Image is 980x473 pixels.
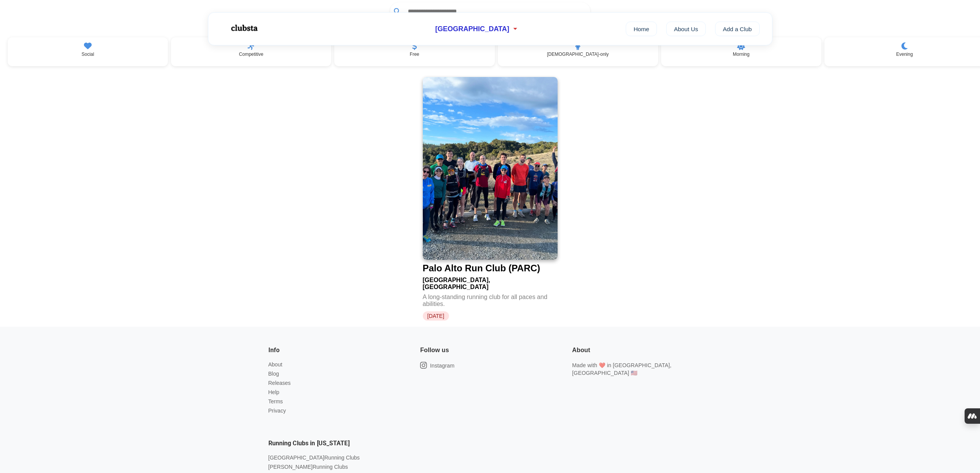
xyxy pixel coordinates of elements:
a: About Us [666,22,706,36]
p: Morning [733,52,749,57]
div: Palo Alto Run Club (PARC) [423,263,540,274]
a: About [268,361,283,368]
span: [GEOGRAPHIC_DATA] [435,25,509,33]
a: Add a Club [715,22,760,36]
a: [GEOGRAPHIC_DATA]Running Clubs [268,455,360,461]
span: [DATE] [423,311,449,321]
h6: Follow us [420,345,449,355]
a: Blog [268,371,279,377]
h6: About [572,345,590,355]
p: Evening [896,52,913,57]
p: Competitive [239,52,263,57]
img: Palo Alto Run Club (PARC) [423,77,558,260]
p: Instagram [430,362,455,369]
p: Free [410,52,419,57]
p: Social [82,52,94,57]
a: Privacy [268,408,286,414]
a: Releases [268,380,291,386]
p: Made with ❤️ in [GEOGRAPHIC_DATA], [GEOGRAPHIC_DATA] 🇺🇸 [572,361,712,377]
h6: Running Clubs in [US_STATE] [268,438,350,448]
a: Help [268,389,280,395]
a: Home [626,22,657,36]
a: Terms [268,398,283,404]
p: [DEMOGRAPHIC_DATA]-only [547,52,608,57]
img: Logo [221,18,267,38]
a: Palo Alto Run Club (PARC)Palo Alto Run Club (PARC)[GEOGRAPHIC_DATA], [GEOGRAPHIC_DATA]A long-stan... [423,77,558,321]
div: A long-standing running club for all paces and abilities. [423,291,558,308]
h6: Info [268,345,280,355]
a: [PERSON_NAME]Running Clubs [268,464,348,470]
a: Instagram [420,361,454,369]
div: [GEOGRAPHIC_DATA], [GEOGRAPHIC_DATA] [423,274,558,291]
